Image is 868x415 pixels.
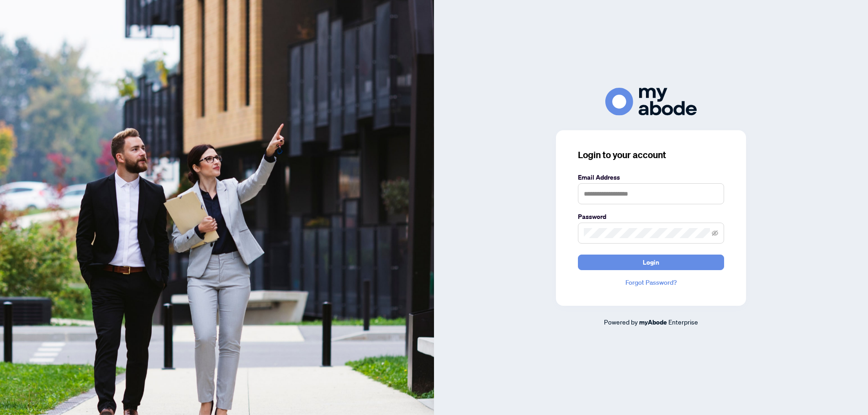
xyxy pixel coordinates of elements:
[578,277,724,287] a: Forgot Password?
[578,172,724,182] label: Email Address
[643,255,659,270] span: Login
[578,255,724,270] button: Login
[712,230,718,236] span: eye-invisible
[578,149,724,161] h3: Login to your account
[639,317,667,327] a: myAbode
[604,318,638,326] span: Powered by
[578,212,724,222] label: Password
[668,318,698,326] span: Enterprise
[605,88,697,116] img: ma-logo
